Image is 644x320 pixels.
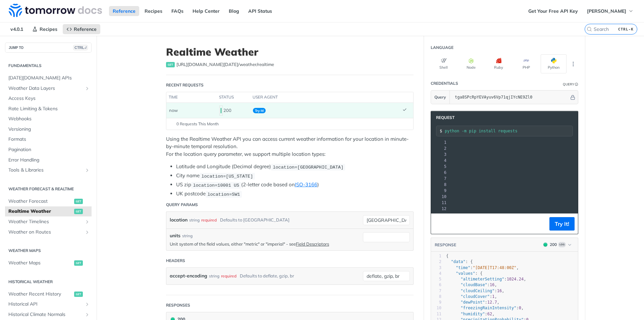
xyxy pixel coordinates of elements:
label: location [170,215,187,225]
a: Blog [225,6,243,16]
span: "humidity" [461,312,485,316]
button: Show subpages for Weather Timelines [85,219,90,225]
input: Request instructions [445,129,573,133]
span: Historical API [8,301,83,308]
span: v4.0.1 [7,24,27,34]
div: 11 [431,311,441,317]
span: Tools & Libraries [8,167,83,174]
h2: Fundamentals [5,63,92,69]
div: 5 [436,164,447,170]
button: Show subpages for Historical Climate Normals [85,312,90,317]
span: "dewPoint" [461,300,485,305]
span: 0 Requests This Month [176,121,219,127]
a: Weather Mapsget [5,258,92,268]
label: units [170,232,180,239]
span: Log [558,242,566,247]
div: 7 [436,176,447,182]
span: Reference [74,26,97,32]
span: location=SW1 [207,192,240,197]
li: City name [176,172,414,180]
span: "data" [451,259,465,264]
div: 4 [436,157,447,164]
div: 8 [431,294,441,300]
div: 200 [550,242,557,248]
a: Weather Recent Historyget [5,289,92,299]
h2: Historical Weather [5,279,92,285]
span: Weather Recent History [8,291,72,298]
div: 12 [436,206,447,212]
div: 5 [431,276,441,282]
button: More Languages [568,59,578,69]
span: Historical Climate Normals [8,311,83,318]
span: location=10001 US [193,183,239,188]
button: [PERSON_NAME] [583,6,637,16]
button: PHP [513,54,539,73]
span: Weather on Routes [8,229,83,236]
span: Query [434,94,446,100]
span: "altimeterSetting" [461,277,504,281]
button: Show subpages for Weather Data Layers [85,86,90,91]
div: 4 [431,271,441,276]
span: "freezingRainIntensity" [461,306,516,310]
div: Credentials [431,80,458,86]
span: https://api.tomorrow.io/v4/weather/realtime [176,61,274,68]
span: : { [446,271,482,276]
span: 12.7 [487,300,497,305]
span: : , [446,289,504,293]
span: : , [446,306,524,310]
a: Historical APIShow subpages for Historical API [5,299,92,309]
span: "time" [456,265,470,270]
span: : , [446,312,495,316]
button: JUMP TOCTRL-/ [5,43,92,53]
a: Realtime Weatherget [5,206,92,216]
div: 2 [436,145,447,151]
span: Realtime Weather [8,208,72,215]
span: 16 [497,289,502,293]
div: 9 [436,188,447,194]
div: required [221,271,236,281]
div: 11 [436,200,447,206]
a: Rate Limiting & Tokens [5,104,92,114]
kbd: CTRL-K [616,26,635,33]
li: US zip (2-letter code based on ) [176,181,414,189]
div: Recent Requests [166,82,204,88]
span: : , [446,282,497,287]
span: 1 [492,294,494,299]
button: 200200Log [540,241,575,248]
div: 10 [431,305,441,311]
span: get [74,260,83,266]
div: Defaults to deflate, gzip, br [240,271,294,281]
span: get [74,209,83,214]
div: 6 [436,170,447,176]
div: required [201,215,217,225]
span: : { [446,259,473,264]
a: Get Your Free API Key [525,6,582,16]
h2: Weather Forecast & realtime [5,186,92,192]
span: Try It! [253,108,266,113]
div: 3 [431,265,441,271]
button: Show subpages for Tools & Libraries [85,168,90,173]
span: location=[US_STATE] [201,174,253,179]
div: Query Params [166,202,198,208]
div: 9 [431,300,441,305]
button: Python [541,54,567,73]
span: Weather Data Layers [8,85,83,92]
span: Recipes [40,26,57,32]
button: Query [431,90,450,104]
span: Request [433,115,454,121]
span: CTRL-/ [73,45,88,50]
button: Ruby [486,54,512,73]
span: Error Handling [8,157,90,164]
span: Access Keys [8,95,90,102]
span: "cloudCeiling" [461,289,494,293]
span: get [166,62,175,67]
a: Reference [63,24,100,34]
span: Weather Forecast [8,198,72,205]
span: "cloudBase" [461,282,487,287]
a: Versioning [5,124,92,134]
span: get [74,199,83,204]
span: now [169,108,178,113]
span: { [446,254,448,258]
th: status [217,92,250,103]
div: QueryInformation [563,82,578,87]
